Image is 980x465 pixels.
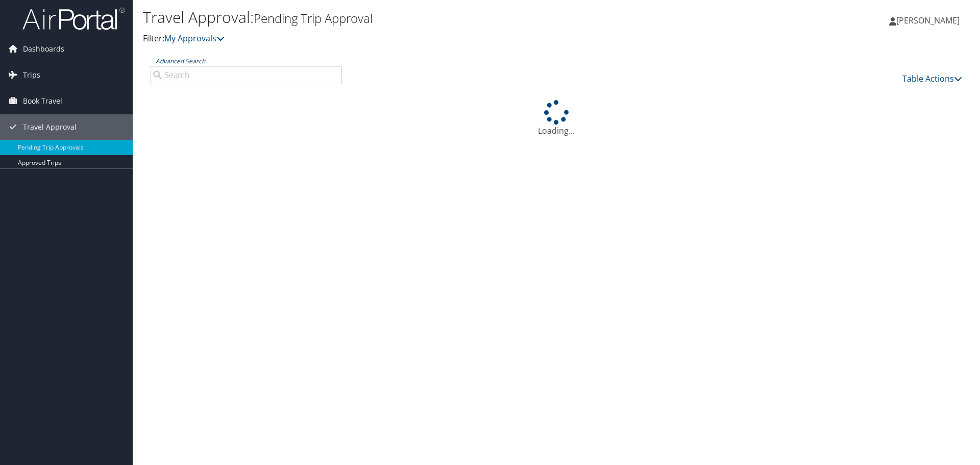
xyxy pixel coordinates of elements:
[22,7,125,31] img: airportal-logo.png
[23,36,64,62] span: Dashboards
[254,10,373,27] small: Pending Trip Approval
[889,5,970,36] a: [PERSON_NAME]
[902,73,962,84] a: Table Actions
[23,88,62,114] span: Book Travel
[164,33,225,44] a: My Approvals
[143,32,694,45] p: Filter:
[143,100,970,137] div: Loading...
[156,57,205,65] a: Advanced Search
[896,15,960,26] span: [PERSON_NAME]
[23,62,40,88] span: Trips
[143,7,694,28] h1: Travel Approval:
[151,66,342,84] input: Advanced Search
[23,114,77,140] span: Travel Approval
